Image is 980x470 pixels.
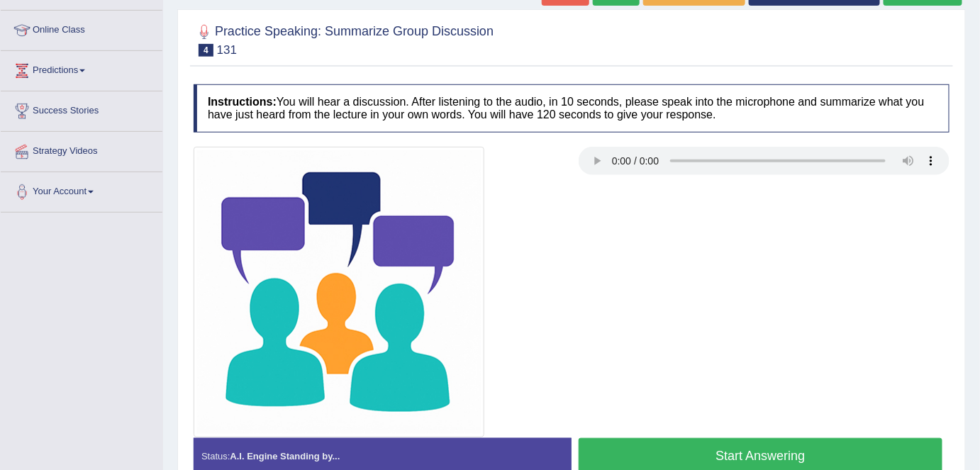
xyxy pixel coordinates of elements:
b: Instructions: [208,96,277,108]
a: Success Stories [1,91,162,127]
a: Strategy Videos [1,132,162,167]
a: Online Class [1,11,162,46]
a: Your Account [1,172,162,208]
small: 131 [217,43,237,57]
h4: You will hear a discussion. After listening to the audio, in 10 seconds, please speak into the mi... [194,84,950,132]
strong: A.I. Engine Standing by... [230,451,340,461]
h2: Practice Speaking: Summarize Group Discussion [194,21,494,57]
a: Predictions [1,51,162,86]
span: 4 [199,44,213,57]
